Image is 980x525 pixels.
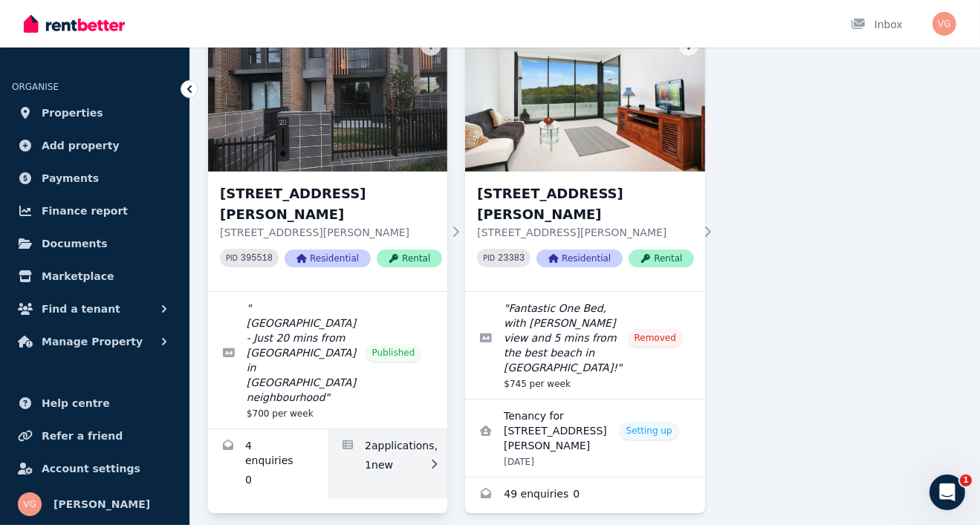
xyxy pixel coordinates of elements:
p: [STREET_ADDRESS][PERSON_NAME] [220,225,442,240]
small: PID [483,254,495,262]
h3: [STREET_ADDRESS][PERSON_NAME] [220,183,442,225]
span: Help centre [42,394,110,412]
code: 23383 [498,253,525,264]
p: [STREET_ADDRESS][PERSON_NAME] [477,225,694,240]
a: 208/28 Harvey St, Little Bay[STREET_ADDRESS][PERSON_NAME][STREET_ADDRESS][PERSON_NAME]PID 23383Re... [465,29,704,291]
h3: [STREET_ADDRESS][PERSON_NAME] [477,183,694,225]
div: Inbox [851,17,903,32]
a: Payments [12,163,178,193]
iframe: Intercom live chat [929,475,965,510]
span: Manage Property [42,333,143,350]
a: Properties [12,98,178,128]
a: Add property [12,131,178,160]
a: Finance report [12,196,178,226]
a: View details for Tenancy for 208/28 Harvey St, Little Bay [465,400,704,477]
span: Residential [285,250,371,267]
span: Residential [536,250,623,267]
img: 208/28 Harvey St, Little Bay [465,29,704,172]
span: Payments [42,169,99,187]
img: Vanessa Giannos [18,492,42,516]
span: Properties [42,104,103,122]
span: ORGANISE [12,82,59,92]
span: Finance report [42,202,128,220]
img: 20 Willowdale Dr, Denham Court [208,29,447,172]
a: Applications for 20 Willowdale Dr, Denham Court [328,429,447,499]
button: Find a tenant [12,294,178,324]
a: Edit listing: New Townhouse - Just 20 mins from Holsworthy in great neighbourhood [208,292,447,428]
span: Refer a friend [42,427,123,445]
a: 20 Willowdale Dr, Denham Court[STREET_ADDRESS][PERSON_NAME][STREET_ADDRESS][PERSON_NAME]PID 39551... [208,29,447,291]
span: Rental [629,250,694,267]
span: Marketplace [42,267,114,285]
a: Marketplace [12,261,178,291]
a: Refer a friend [12,421,178,451]
span: Documents [42,235,108,252]
a: Help centre [12,388,178,418]
span: Find a tenant [42,300,120,318]
a: Account settings [12,454,178,483]
small: PID [226,254,238,262]
span: Add property [42,137,120,154]
a: Edit listing: Fantastic One Bed, with bush view and 5 mins from the best beach in Sydney! [465,292,704,399]
a: Enquiries for 20 Willowdale Dr, Denham Court [208,429,328,499]
button: Manage Property [12,327,178,356]
a: Documents [12,229,178,258]
span: Account settings [42,460,140,477]
span: 1 [960,475,972,486]
code: 395518 [241,253,273,264]
span: Rental [377,250,442,267]
img: RentBetter [24,13,125,35]
span: [PERSON_NAME] [53,495,150,513]
a: Enquiries for 208/28 Harvey St, Little Bay [465,477,704,513]
img: Vanessa Giannos [932,12,956,36]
